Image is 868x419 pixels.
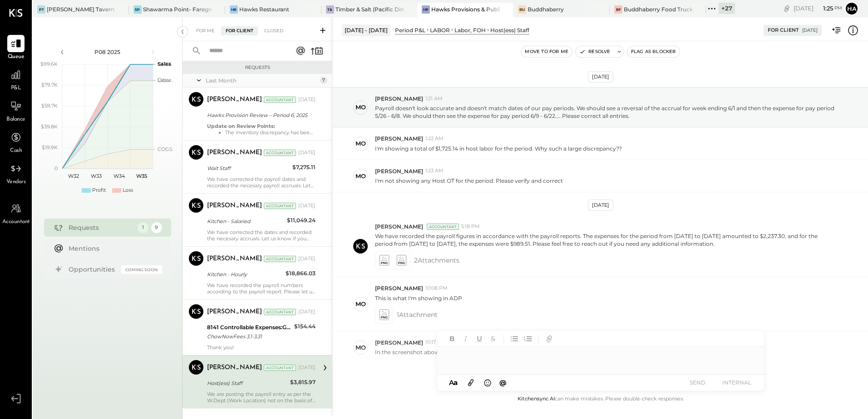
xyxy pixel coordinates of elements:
div: [PERSON_NAME] [207,254,262,263]
p: This is what I'm showing in ADP [375,294,462,302]
div: mo [355,172,366,180]
button: Add URL [543,333,555,345]
div: Mentions [69,244,158,253]
p: I'm not showing any Host OT for the period. Please verify and correct [375,177,563,185]
div: [DATE] [298,255,316,263]
div: $7,275.11 [292,163,316,172]
a: Vendors [0,160,31,186]
div: Host(ess) Staff [490,26,529,34]
div: Wait Staff [207,164,290,173]
div: Thank you! [207,344,316,351]
button: Italic [460,333,472,345]
div: Hawks Restaurant [239,5,289,13]
button: Resolve [576,46,614,57]
span: [PERSON_NAME] [375,95,423,102]
text: Occu... [158,77,173,83]
text: Labor [158,77,171,83]
div: [PERSON_NAME] [207,307,262,317]
div: Closed [260,26,288,35]
div: Accountant [427,224,459,230]
a: Queue [0,35,31,61]
button: Underline [473,333,485,345]
text: W34 [113,173,125,179]
div: PT [37,5,45,14]
div: Coming Soon [121,265,162,274]
div: Kitchen - Hourly [207,270,283,279]
div: 1 [138,222,148,233]
a: Balance [0,97,31,124]
div: Buddhaberry [528,5,564,13]
span: Balance [6,116,25,124]
div: [PERSON_NAME] [207,363,262,372]
p: Payroll doesn't look accurate and doesn't match dates of our pay periods. We should see a reversa... [375,104,837,120]
div: Accountant [264,97,296,103]
div: We have recorded the payroll numbers according to the payroll report. Please let us know if you r... [207,282,316,295]
div: For Client [221,26,258,35]
span: 1:22 AM [425,135,444,142]
div: Requests [69,223,133,232]
div: HR [230,5,238,14]
span: 1:21 AM [425,95,443,102]
div: 8141 Controllable Expenses:General & Administrative Expenses:Delivery Fees [207,323,291,332]
text: W33 [91,173,102,179]
text: W32 [68,173,79,179]
div: [DATE] [298,149,316,156]
button: Move to for me [521,46,572,57]
div: [DATE] [298,202,316,209]
div: [DATE] - [DATE] [342,24,390,36]
button: Flag as Blocker [627,46,680,57]
div: Period P&L [395,26,425,34]
span: 1:23 AM [425,167,444,175]
div: [PERSON_NAME] [207,201,262,210]
span: 2 Attachment s [414,251,459,269]
text: COGS [158,146,173,152]
text: $39.8K [41,123,58,130]
text: $99.6K [40,61,58,67]
div: ChowNowFees 3.1-3.31 [207,332,291,341]
button: Unordered List [508,333,520,345]
div: Host(ess) Staff [207,379,287,388]
text: $79.7K [41,82,58,88]
div: Requests [187,64,328,71]
button: Strikethrough [487,333,499,345]
div: Profit [92,187,106,194]
div: [DATE] [588,71,613,83]
div: We are posting the payroll entry as per the W.Dept (Work Location) not on the basis of the H.Dept... [207,391,316,404]
span: 1 Attachment [397,306,438,324]
button: @ [497,377,509,388]
span: a [454,378,458,387]
p: I'm showing a total of $1,725.14 in host labor for the period. Why such a large discrepancy?? [375,145,622,152]
div: Buddhaberry Food Truck [624,5,692,13]
div: [PERSON_NAME] Tavern [47,5,114,13]
div: Accountant [264,309,296,315]
div: HP [422,5,430,14]
span: [PERSON_NAME] [375,339,423,346]
div: For Client [768,27,799,34]
div: SP [133,5,142,14]
div: P08 2025 [69,48,146,56]
p: In the screenshot above, Employee [PERSON_NAME] should code to Waitstaff, so host labor should sh... [375,348,691,356]
div: Accountant [264,150,296,156]
div: For Me [192,26,219,35]
span: 10:08 PM [425,285,448,292]
span: Queue [8,53,25,61]
button: Aa [446,378,461,388]
button: Ordered List [522,333,534,345]
div: [DATE] [298,364,316,371]
strong: Update on Review Points: [207,123,275,129]
div: Hawks Provisions & Public House [431,5,500,13]
text: Sales [158,61,171,67]
div: Hawks Provision Review – Period 6, 2025 [207,111,313,120]
span: [PERSON_NAME] [375,223,423,230]
div: [DATE] [588,200,613,211]
div: [DATE] [802,27,818,34]
div: Accountant [264,365,296,371]
div: [DATE] [298,308,316,316]
div: LABOR [430,26,450,34]
div: Timber & Salt (Pacific Dining CA1 LLC) [335,5,404,13]
a: Accountant [0,200,31,226]
text: W35 [136,173,147,179]
div: copy link [782,4,791,13]
div: [DATE] [298,96,316,103]
div: $11,049.24 [287,216,316,225]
